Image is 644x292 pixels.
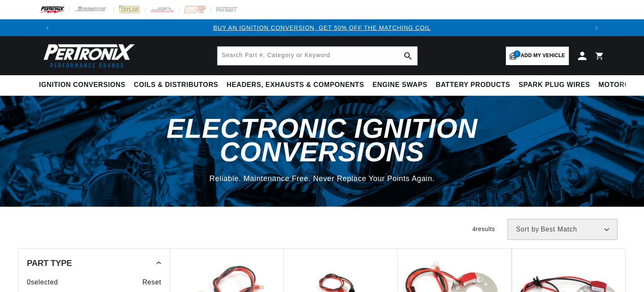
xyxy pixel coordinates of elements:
[513,50,521,58] span: 1
[134,81,218,89] span: Coils & Distributors
[518,81,590,89] span: Spark Plug Wires
[432,75,514,95] summary: Battery Products
[516,226,539,233] span: Sort by
[39,19,56,36] button: Translation missing: en.sections.announcements.previous_announcement
[56,23,588,32] div: 1 of 3
[223,75,368,95] summary: Headers, Exhausts & Components
[18,19,626,36] slideshow-component: Translation missing: en.sections.announcements.announcement_bar
[588,19,605,36] button: Translation missing: en.sections.announcements.next_announcement
[167,113,478,167] span: Electronic Ignition Conversions
[436,81,510,89] span: Battery Products
[130,75,223,95] summary: Coils & Distributors
[56,23,588,32] div: Announcement
[521,52,565,60] span: Add my vehicle
[39,81,126,89] span: Ignition Conversions
[508,219,618,240] select: Sort by
[472,226,495,232] span: 4 results
[39,41,136,70] img: Pertronix
[39,75,130,95] summary: Ignition Conversions
[27,259,72,267] span: Part Type
[209,174,435,183] span: Reliable. Maintenance Free. Never Replace Your Points Again.
[399,47,417,65] button: search button
[213,24,431,31] a: BUY AN IGNITION CONVERSION, GET 50% OFF THE MATCHING COIL
[227,81,364,89] span: Headers, Exhausts & Components
[368,75,432,95] summary: Engine Swaps
[142,277,161,288] span: Reset
[27,277,58,288] span: 0 selected
[217,47,417,65] input: Search Part #, Category or Keyword
[372,81,427,89] span: Engine Swaps
[506,47,569,65] a: 1Add my vehicle
[514,75,594,95] summary: Spark Plug Wires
